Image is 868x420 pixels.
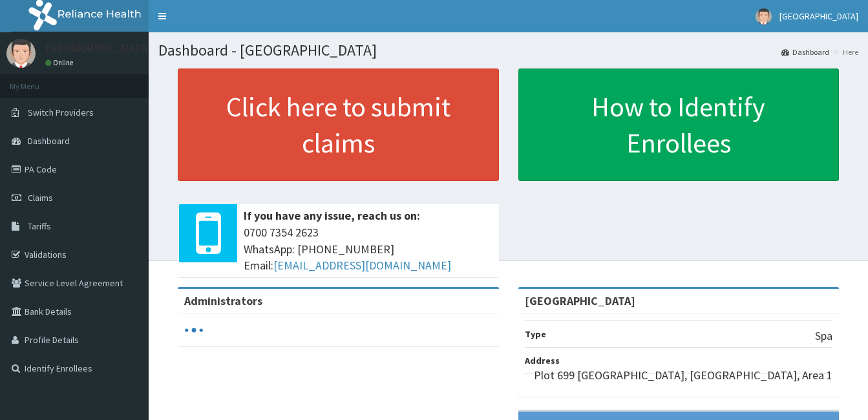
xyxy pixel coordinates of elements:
strong: [GEOGRAPHIC_DATA] [525,293,635,308]
span: [GEOGRAPHIC_DATA] [779,10,858,22]
b: Administrators [184,293,262,308]
a: How to Identify Enrollees [518,68,840,181]
b: If you have any issue, reach us on: [244,208,420,223]
a: Click here to submit claims [178,68,499,181]
span: Switch Providers [28,107,94,118]
b: Type [525,328,546,340]
h1: Dashboard - [GEOGRAPHIC_DATA] [158,42,858,59]
p: Plot 699 [GEOGRAPHIC_DATA], [GEOGRAPHIC_DATA], Area 1 [534,367,832,384]
a: Dashboard [781,47,829,58]
li: Here [831,47,858,58]
p: [GEOGRAPHIC_DATA] [45,42,152,54]
img: User Image [6,39,36,68]
img: User Image [756,8,772,25]
p: Spa [815,328,832,344]
b: Address [525,355,560,366]
span: Claims [28,192,53,204]
span: Tariffs [28,220,51,232]
span: Dashboard [28,135,70,147]
a: [EMAIL_ADDRESS][DOMAIN_NAME] [273,258,451,273]
svg: audio-loading [184,320,204,340]
span: 0700 7354 2623 WhatsApp: [PHONE_NUMBER] Email: [244,224,492,274]
a: Online [45,58,76,67]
